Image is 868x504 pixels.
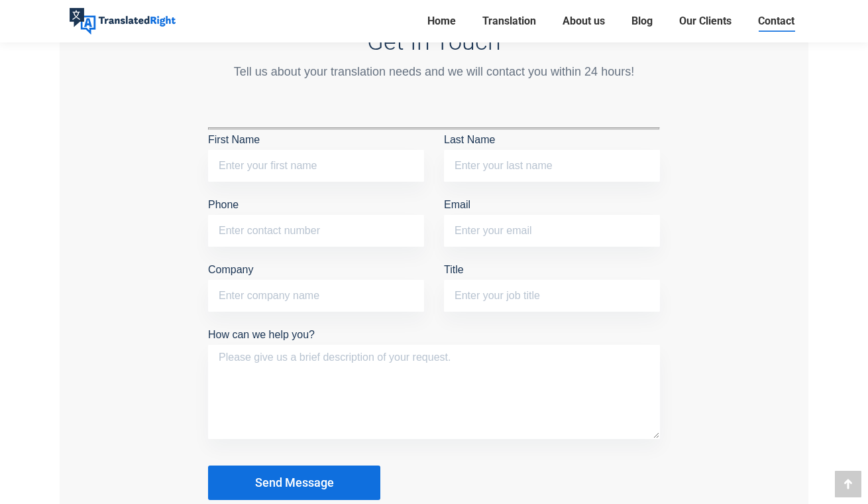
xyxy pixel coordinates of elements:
[444,264,660,301] label: Title
[208,199,424,236] label: Phone
[208,329,660,360] label: How can we help you?
[423,12,460,31] a: Home
[208,264,424,301] label: Company
[444,280,660,312] input: Title
[478,12,540,31] a: Translation
[444,199,660,236] label: Email
[427,15,456,28] span: Home
[208,134,424,171] label: First Name
[70,8,176,34] img: Translated Right
[208,150,424,182] input: First Name
[559,12,609,31] a: About us
[444,215,660,247] input: Email
[208,62,660,81] div: Tell us about your translation needs and we will contact you within 24 hours!
[631,15,653,28] span: Blog
[444,150,660,182] input: Last Name
[208,280,424,312] input: Company
[754,12,798,31] a: Contact
[444,134,660,171] label: Last Name
[627,12,657,31] a: Blog
[675,12,735,31] a: Our Clients
[758,15,794,28] span: Contact
[208,345,660,439] textarea: How can we help you?
[255,476,334,489] span: Send Message
[208,127,660,500] form: Contact form
[208,466,380,500] button: Send Message
[679,15,732,28] span: Our Clients
[563,15,605,28] span: About us
[208,215,424,247] input: Phone
[482,15,536,28] span: Translation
